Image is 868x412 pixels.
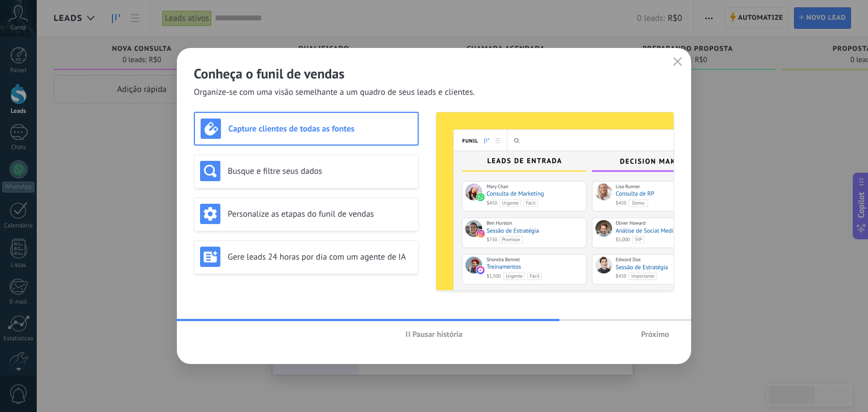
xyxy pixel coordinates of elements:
button: Próximo [636,326,674,343]
span: Próximo [641,330,669,338]
h3: Personalize as etapas do funil de vendas [228,209,413,220]
button: Pausar história [401,326,468,343]
h3: Busque e filtre seus dados [228,166,413,177]
span: Pausar história [413,330,463,338]
span: Organize-se com uma visão semelhante a um quadro de seus leads e clientes. [194,87,475,98]
h3: Gere leads 24 horas por dia com um agente de IA [228,252,413,262]
h3: Capture clientes de todas as fontes [228,124,412,134]
h2: Conheça o funil de vendas [194,65,674,82]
